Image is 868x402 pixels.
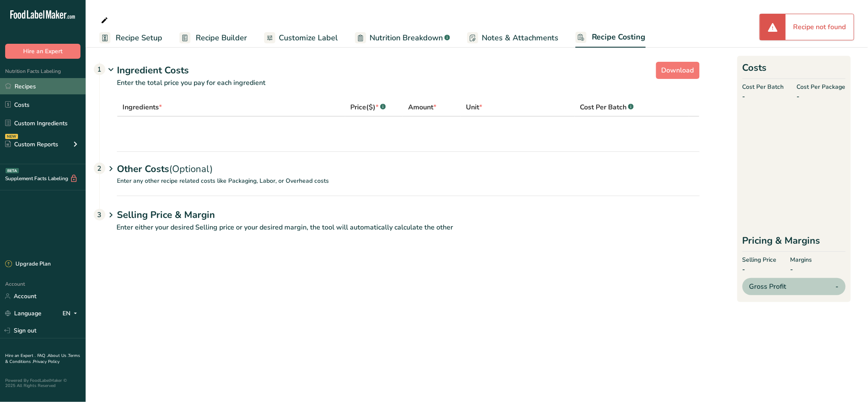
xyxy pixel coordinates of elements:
[592,31,646,43] span: Recipe Costing
[370,32,443,44] span: Nutrition Breakdown
[100,176,700,196] p: Enter any other recipe related costs like Packaging, Labor, or Overhead costs
[350,102,386,112] div: Price($)
[836,281,839,292] span: -
[94,63,105,75] div: 1
[743,234,846,252] div: Pricing & Margins
[37,353,48,359] a: FAQ .
[797,82,846,91] span: Cost Per Package
[5,44,81,59] button: Hire an Expert
[5,353,36,359] a: Hire an Expert .
[48,353,68,359] a: About Us .
[790,264,812,275] span: -
[117,208,700,222] h1: Selling Price & Margin
[743,82,784,91] span: Cost Per Batch
[169,163,213,175] span: (Optional)
[790,255,812,264] span: Margins
[100,78,700,98] p: Enter the total price you pay for each ingredient
[264,28,338,48] a: Customize Label
[466,102,482,112] span: Unit
[656,62,700,79] button: Download
[786,14,854,40] div: Recipe not found
[5,140,58,149] div: Custom Reports
[355,28,450,48] a: Nutrition Breakdown
[749,281,787,292] span: Gross Profit
[6,168,19,173] div: BETA
[482,32,558,44] span: Notes & Attachments
[99,222,700,243] p: Enter either your desired Selling price or your desired margin, the tool will automatically calcu...
[117,63,700,78] div: Ingredient Costs
[576,27,646,48] a: Recipe Costing
[580,102,626,112] span: Cost Per Batch
[743,255,777,264] span: Selling Price
[116,32,162,44] span: Recipe Setup
[5,378,81,388] div: Powered By FoodLabelMaker © 2025 All Rights Reserved
[117,151,700,176] div: Other Costs
[5,306,42,321] a: Language
[33,359,60,365] a: Privacy Policy
[743,91,784,102] span: -
[743,61,846,79] h2: Costs
[408,102,436,112] span: Amount
[467,28,558,48] a: Notes & Attachments
[63,308,81,319] div: EN
[5,134,18,139] div: NEW
[122,102,162,112] span: Ingredients
[94,209,105,221] div: 3
[662,65,694,76] span: Download
[179,28,247,48] a: Recipe Builder
[279,32,338,44] span: Customize Label
[743,264,777,275] span: -
[196,32,247,44] span: Recipe Builder
[5,260,51,269] div: Upgrade Plan
[5,353,80,365] a: Terms & Conditions .
[99,28,162,48] a: Recipe Setup
[94,163,105,174] div: 2
[797,91,846,102] span: -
